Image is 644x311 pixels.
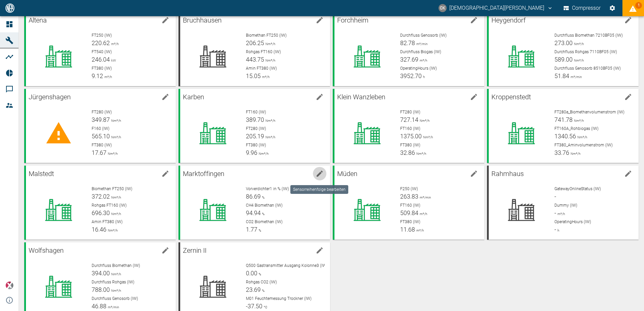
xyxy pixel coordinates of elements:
button: Einstellungen [606,2,618,14]
a: Malstedtedit machineBiomethan FT250 (IW)372.02Nm³/hRohgas FT160 (IW)696.30Nm³/hAmin FT380 (IW)16.... [24,166,176,240]
span: 394.00 [92,270,110,277]
span: FT380 (IW) [92,66,112,71]
button: edit machine [313,244,326,257]
span: Durchfluss Genosorb 8510BF05 (IW) [554,66,621,71]
span: 696.30 [92,209,110,216]
span: 741.78 [554,116,573,123]
span: 1.77 [246,226,257,233]
a: Müdenedit machineF250 (IW)263.83m³/minFT160 (IW)509.84m³/hFT380 (IW)11.68m³/h [333,166,484,240]
button: Compressor [562,2,602,14]
span: 1375.00 [400,133,422,140]
span: 11.68 [400,226,415,233]
a: Heygendorfedit machineDurchfluss Biomethan 7210BF05 (IW)273.00Nm³/hDurchfluss Rohgas 7110BF05 (IW... [487,12,639,86]
span: FT380_Aminvolumenstrom (IW) [554,143,613,147]
span: Nm³/h [576,135,587,139]
span: Durchfluss Biomethan (IW) [92,263,140,268]
span: Klein Wanzleben [337,93,385,101]
img: Xplore Logo [5,281,13,289]
span: FT280 (IW) [92,110,112,114]
span: Durchfluss Genosorb (IW) [400,33,447,38]
span: Marktoffingen [183,170,224,178]
span: 205.19 [246,133,264,140]
button: edit machine [159,13,172,27]
span: FT160 (IW) [400,203,420,208]
span: Bruchhausen [183,16,222,24]
span: Malstedt [29,170,54,178]
span: 589.00 [554,56,573,63]
span: Nm³/h [110,119,121,123]
span: 9.96 [246,149,257,156]
span: Nm³/h [110,135,121,139]
span: FT160A_Rohbiogas (IW) [554,126,599,131]
a: Altenaedit machineFT250 (IW)220.62m³/hFT540 (IW)246.04kWFT380 (IW)9.12m³/h [24,12,176,86]
div: Sensorreihenfolge bearbeiten [290,185,348,194]
span: FT280a_Biomethanvolumenstrom (IW) [554,110,624,114]
span: 0.00 [246,270,257,277]
span: 443.75 [246,56,264,63]
span: Müden [337,170,357,178]
span: m³/h [556,212,565,216]
span: Nm³/h [106,152,118,155]
a: Karbenedit machineFT160 (IW)389.70Nm³/hFT280 (IW)205.19Nm³/hFT380 (IW)9.96Nm³/h [179,89,330,163]
span: 389.70 [246,116,264,123]
a: Forchheimedit machineDurchfluss Genosorb (IW)82.78m³/minDurchfluss Biogas (IW)327.69m³/hOperating... [333,12,484,86]
span: 9.12 [92,72,103,79]
span: 327.69 [400,56,418,63]
span: 3952.70 [400,72,422,79]
span: FT380 (IW) [400,219,420,224]
span: m³/min [418,196,431,199]
span: Zernin II [183,246,206,254]
span: Biomethan FT250 (IW) [92,186,132,191]
span: Nm³/h [110,272,121,276]
span: Durchfluss Biogas (IW) [400,49,441,54]
button: edit machine [621,167,635,180]
span: - [554,226,556,233]
span: % [257,272,261,276]
span: 246.04 [92,56,110,63]
span: Q500 Gastransmitter Ausgang Kolonne3 (IW) [246,263,327,268]
span: Nm³/h [110,212,121,216]
span: °C [262,305,267,309]
button: christian.kraft@arcanum-energy.de [438,2,554,14]
span: Durchfluss Rohgas (IW) [92,280,134,284]
span: Nm³/h [415,152,426,155]
span: FT280 (IW) [400,110,420,114]
button: edit machine [467,13,481,27]
span: FT160 (IW) [246,110,266,114]
span: -37.50 [246,303,262,310]
span: M01 Feuchtemessung Trockner (IW) [246,296,312,301]
span: Rahmhaus [491,170,524,178]
a: Kroppenstedtedit machineFT280a_Biomethanvolumenstrom (IW)741.78Nm³/hFT160A_Rohbiogas (IW)1340.56N... [487,89,639,163]
button: edit machine [313,13,326,27]
span: Nm³/h [264,135,275,139]
span: Rohgas FT160 (IW) [246,49,281,54]
span: 15.05 [246,72,261,79]
button: edit machine [467,167,481,180]
button: edit machine [313,90,326,104]
span: Rohgas CO2 (IW) [246,280,277,284]
span: 263.83 [400,193,418,200]
span: Nm³/h [264,42,275,46]
span: 17.67 [92,149,106,156]
span: Nm³/h [422,135,433,139]
a: Bruchhausenedit machineBiomethan FT250 (IW)206.25Nm³/hRohgas FT160 (IW)443.75Nm³/hAmin FT380 (IW)... [179,12,330,86]
span: m³/h [415,229,424,232]
span: FT160 (IW) [400,126,420,131]
span: 46.88 [92,303,106,310]
span: m³/min [415,42,428,46]
span: 23.69 [246,286,261,293]
button: edit machine [621,13,635,27]
span: kW [110,59,116,62]
span: 32.86 [400,149,415,156]
button: edit machine [467,90,481,104]
span: - [554,209,556,216]
span: m³/h [110,42,119,46]
a: Jürgenshagenedit machineFT280 (IW)349.87Nm³/hF160 (IW)565.10Nm³/hFT380 (IW)17.67Nm³/h [24,89,176,163]
span: Nm³/h [106,229,118,232]
span: OperatingHours (IW) [554,219,591,224]
span: 349.87 [92,116,110,123]
button: edit machine [313,167,326,180]
span: Biomethan FT250 (IW) [246,33,287,38]
span: Nm³/h [257,152,268,155]
span: Nm³/h [418,119,429,123]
